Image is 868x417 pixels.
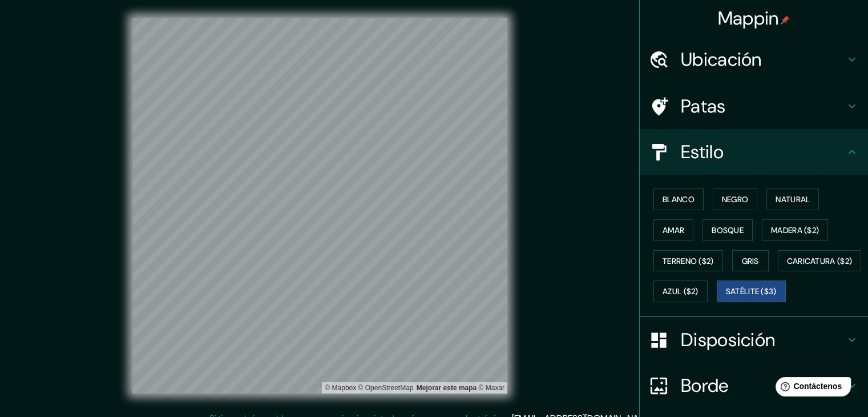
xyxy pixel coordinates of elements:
[766,372,855,404] iframe: Lanzador de widgets de ayuda
[787,256,853,266] font: Caricatura ($2)
[742,256,759,266] font: Gris
[325,384,356,392] a: Mapbox
[640,37,868,82] div: Ubicación
[712,225,744,235] font: Bosque
[766,189,819,210] button: Natural
[681,374,729,398] font: Borde
[417,384,477,392] a: Comentarios sobre el mapa
[681,328,775,352] font: Disposición
[358,384,414,392] a: Mapa de OpenStreet
[713,189,758,210] button: Negro
[718,6,779,30] font: Mappin
[778,250,862,272] button: Caricatura ($2)
[478,384,504,392] a: Maxar
[640,363,868,408] div: Borde
[663,287,699,297] font: Azul ($2)
[722,194,749,205] font: Negro
[478,384,504,392] font: © Maxar
[681,94,726,118] font: Patas
[417,384,477,392] font: Mejorar este mapa
[132,18,507,394] canvas: Mapa
[771,225,819,235] font: Madera ($2)
[717,280,786,302] button: Satélite ($3)
[653,189,704,210] button: Blanco
[653,219,693,241] button: Amar
[732,250,769,272] button: Gris
[663,256,714,266] font: Terreno ($2)
[653,250,723,272] button: Terreno ($2)
[325,384,356,392] font: © Mapbox
[663,225,684,235] font: Amar
[663,194,695,205] font: Blanco
[776,194,810,205] font: Natural
[726,287,777,297] font: Satélite ($3)
[762,219,828,241] button: Madera ($2)
[703,219,753,241] button: Bosque
[358,384,414,392] font: © OpenStreetMap
[781,15,790,25] img: pin-icon.png
[640,83,868,129] div: Patas
[653,280,708,302] button: Azul ($2)
[640,129,868,175] div: Estilo
[681,140,724,164] font: Estilo
[681,47,762,71] font: Ubicación
[640,317,868,363] div: Disposición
